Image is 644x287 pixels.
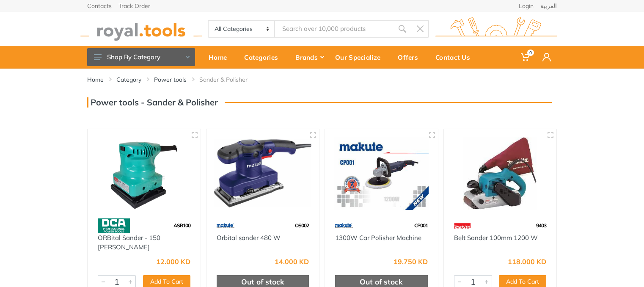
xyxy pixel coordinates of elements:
span: 0 [527,50,534,56]
h3: Power tools - Sander & Polisher [87,97,218,108]
a: Home [87,75,104,84]
a: 1300W Car Polisher Machine [335,234,421,242]
img: royal.tools Logo [435,17,557,41]
img: 58.webp [98,218,130,233]
a: Login [519,3,534,9]
div: Brands [289,48,329,66]
div: Offers [392,48,429,66]
div: 19.750 KD [394,258,428,265]
a: العربية [540,3,557,9]
img: Royal Tools - ORBital Sander - 150 watts [95,137,193,210]
span: ASB100 [173,222,190,229]
img: royal.tools Logo [80,17,202,41]
span: 9403 [536,222,546,229]
img: Royal Tools - Belt Sander 100mm 1200 W [451,137,549,210]
a: Home [203,46,238,69]
button: Shop By Category [87,48,195,66]
a: Contact Us [429,46,482,69]
a: Our Specialize [329,46,392,69]
div: 14.000 KD [275,258,309,265]
nav: breadcrumb [87,75,557,84]
a: Contacts [87,3,112,9]
a: Track Order [118,3,150,9]
a: Categories [238,46,289,69]
select: Category [209,21,275,37]
img: 59.webp [217,218,234,233]
input: Site search [275,20,394,38]
div: 12.000 KD [156,258,190,265]
span: CP001 [414,222,428,229]
div: Our Specialize [329,48,392,66]
div: Home [203,48,238,66]
span: OS002 [295,222,309,229]
img: 59.webp [335,218,353,233]
a: Power tools [154,75,187,84]
a: Orbital sander 480 W [217,234,281,242]
img: 42.webp [454,218,471,233]
div: Categories [238,48,289,66]
li: Sander & Polisher [199,75,260,84]
a: 0 [515,46,537,69]
div: 118.000 KD [508,258,546,265]
a: ORBital Sander - 150 [PERSON_NAME] [98,234,160,251]
img: Royal Tools - Orbital sander 480 W [214,137,312,210]
img: Royal Tools - 1300W Car Polisher Machine [333,137,430,210]
a: Belt Sander 100mm 1200 W [454,234,538,242]
a: Category [116,75,141,84]
a: Offers [392,46,429,69]
div: Contact Us [429,48,482,66]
